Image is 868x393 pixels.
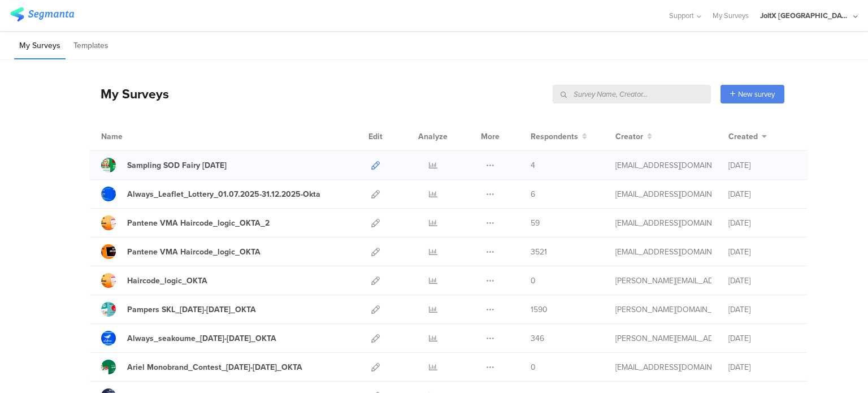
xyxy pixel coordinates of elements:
div: arvanitis.a@pg.com [615,275,711,287]
span: Respondents [531,131,578,142]
span: 0 [531,275,536,287]
div: betbeder.mb@pg.com [615,188,711,200]
div: Pampers SKL_8May25-21May25_OKTA [127,304,256,316]
div: Always_seakoume_03May25-30June25_OKTA [127,332,276,344]
img: segmanta logo [10,7,74,21]
div: [DATE] [728,361,796,373]
a: Pantene VMA Haircode_logic_OKTA_2 [101,215,270,230]
div: Ariel Monobrand_Contest_01May25-31May25_OKTA [127,361,302,373]
a: Pantene VMA Haircode_logic_OKTA [101,244,261,259]
span: Created [728,131,758,142]
span: 346 [531,332,544,344]
button: Respondents [531,131,587,142]
div: [DATE] [728,159,796,171]
div: [DATE] [728,217,796,229]
div: [DATE] [728,275,796,287]
div: Analyze [416,122,450,150]
input: Survey Name, Creator... [553,85,711,103]
div: Edit [363,122,388,150]
div: Always_Leaflet_Lottery_01.07.2025-31.12.2025-Okta [127,188,320,200]
span: 59 [531,217,540,229]
div: baroutis.db@pg.com [615,217,711,229]
div: [DATE] [728,332,796,344]
div: Name [101,131,169,142]
div: JoltX [GEOGRAPHIC_DATA] [760,10,850,21]
div: [DATE] [728,188,796,200]
div: Haircode_logic_OKTA [127,275,207,287]
span: 0 [531,361,536,373]
div: arvanitis.a@pg.com [615,332,711,344]
button: Created [728,131,767,142]
div: More [478,122,502,150]
button: Creator [615,131,652,142]
div: skora.es@pg.com [615,304,711,316]
a: Always_Leaflet_Lottery_01.07.2025-31.12.2025-Okta [101,187,320,201]
div: Pantene VMA Haircode_logic_OKTA_2 [127,217,270,229]
a: Haircode_logic_OKTA [101,273,207,288]
div: My Surveys [89,84,169,103]
a: Always_seakoume_[DATE]-[DATE]_OKTA [101,331,276,346]
span: Support [669,10,694,21]
a: Pampers SKL_[DATE]-[DATE]_OKTA [101,302,256,317]
span: 6 [531,188,535,200]
span: 1590 [531,304,548,316]
li: Templates [68,33,114,59]
a: Sampling SOD Fairy [DATE] [101,158,227,172]
div: baroutis.db@pg.com [615,361,711,373]
div: Pantene VMA Haircode_logic_OKTA [127,246,261,258]
div: baroutis.db@pg.com [615,246,711,258]
span: New survey [738,89,775,100]
div: [DATE] [728,246,796,258]
div: gheorghe.a.4@pg.com [615,159,711,171]
a: Ariel Monobrand_Contest_[DATE]-[DATE]_OKTA [101,360,302,374]
span: 3521 [531,246,547,258]
li: My Surveys [14,33,66,59]
span: Creator [615,131,643,142]
span: 4 [531,159,535,171]
div: Sampling SOD Fairy Aug'25 [127,159,227,171]
div: [DATE] [728,304,796,316]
